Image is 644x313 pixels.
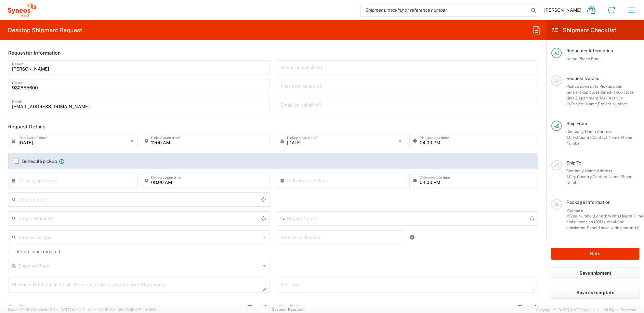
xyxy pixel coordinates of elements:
span: Contact Name, [593,135,621,140]
h2: Ship From [8,304,32,311]
label: Return label required [8,249,60,254]
span: Height, [620,214,634,218]
input: Shipment, tracking or reference number [361,4,529,16]
h2: Ship To [278,304,300,311]
span: Ship From [566,121,587,126]
span: City, [569,174,577,179]
span: Country, [577,135,593,140]
span: [PERSON_NAME] [544,7,581,13]
span: Package 1: [566,208,583,218]
span: Request Details [566,76,599,81]
button: Rate [551,248,639,260]
span: Company Name, [566,168,597,173]
span: City, [569,135,577,140]
span: Client: 2025.18.0-198a450 [88,308,156,312]
a: Add Reference [408,233,417,242]
h2: Requester Information [8,50,61,56]
span: Company Name, [566,129,597,134]
label: Schedule pickup [14,159,57,164]
span: Package Information [566,200,611,205]
span: Length, [594,214,608,218]
i: × [130,136,134,146]
h2: Request Details [8,124,46,130]
span: [DATE] 10:10:00 [59,308,85,312]
span: Requester Information [566,48,613,53]
span: Number, [578,214,594,218]
span: [DATE] 10:06:13 [131,308,156,312]
span: Phone, [578,56,591,61]
span: Should have valid content(s) [587,225,639,230]
a: Support [272,307,288,311]
span: Project Name, [571,101,598,106]
span: Width, [608,214,620,218]
span: Country, [577,174,593,179]
button: Save shipment [551,267,639,279]
span: Project Number [598,101,627,106]
i: × [399,136,402,146]
span: Ship To [566,160,581,165]
h2: Shipment Checklist [552,26,616,34]
span: Task, [599,96,609,100]
span: Department, [576,96,599,100]
span: Pickup close date, [576,90,610,95]
span: Server: 2025.18.0-a0edd1917ac [8,308,85,312]
a: Feedback [288,307,305,311]
span: Copyright © [DATE]-[DATE] Agistix Inc., All Rights Reserved [536,307,636,313]
span: Contact Name, [593,174,621,179]
span: Pickup open date, [566,84,599,89]
span: Email [591,56,602,61]
span: Type, [569,214,578,218]
h2: Desktop Shipment Request [8,26,82,34]
button: Save as template [551,287,639,299]
span: Name, [566,56,578,61]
